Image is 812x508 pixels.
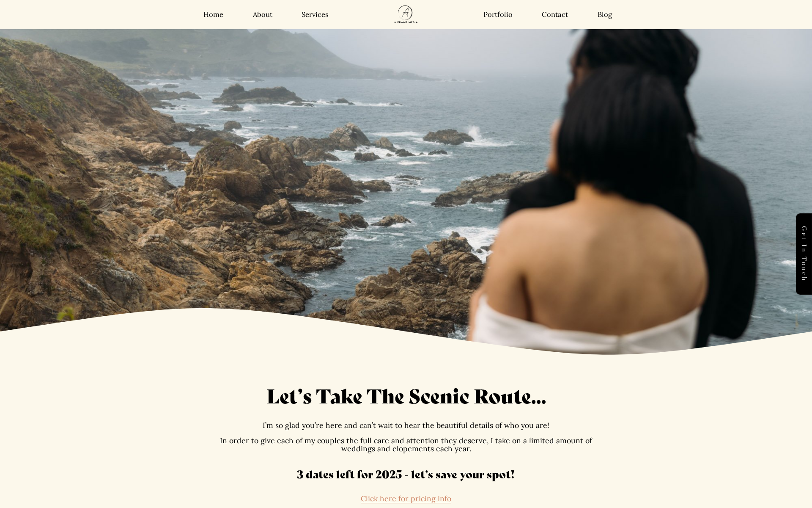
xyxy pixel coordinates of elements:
[253,10,272,19] a: About
[302,10,329,19] a: Services
[209,436,603,453] p: In order to give each of my couples the full care and attention they deserve, I take on a limited...
[209,382,603,408] h1: Let’s Take The Scenic Route…
[598,10,612,19] a: Blog
[361,494,451,503] a: Click here for pricing info
[203,10,223,19] a: Home
[209,421,603,429] p: I’m so glad you’re here and can’t wait to hear the beautiful details of who you are!
[796,213,812,295] a: Get in touch
[209,466,603,481] h4: 3 dates left for 2025 - let’s save your spot!
[483,10,513,19] a: Portfolio
[542,10,568,19] a: Contact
